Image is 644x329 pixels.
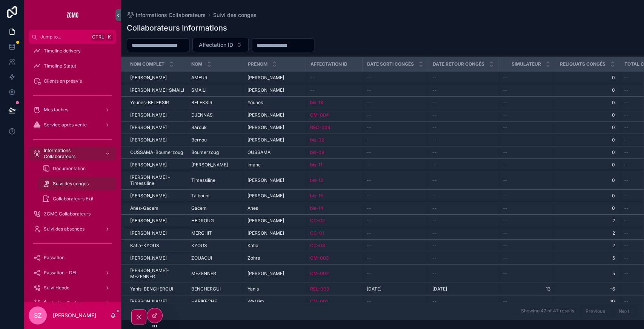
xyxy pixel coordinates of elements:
[310,149,358,155] a: bis-09
[310,137,324,143] a: bis-02
[247,87,301,93] a: [PERSON_NAME]
[130,149,183,155] span: OUSSAMA-Boumerzoug
[44,122,87,128] span: Service après vente
[53,196,94,202] span: Collaborateurs Exit
[367,218,423,224] a: --
[503,137,550,143] a: --
[367,205,423,211] a: --
[191,149,219,155] span: Boumerzoug
[191,87,239,93] a: SMAILI
[191,137,207,143] span: Bernou
[503,205,550,211] a: --
[367,243,423,249] a: --
[44,78,82,84] span: Clients en préavis
[367,218,371,224] span: --
[432,149,437,155] span: --
[432,75,437,81] span: --
[503,205,507,211] span: --
[38,192,116,206] a: Collaborateurs Exit
[559,162,615,168] span: 0
[130,174,187,186] span: [PERSON_NAME] -Timessiline
[191,255,239,261] a: ZOUAOUI
[247,177,284,183] span: [PERSON_NAME]
[130,193,167,199] span: [PERSON_NAME]
[29,222,116,236] a: Suivi des absences
[191,162,228,168] span: [PERSON_NAME]
[130,112,167,118] span: [PERSON_NAME]
[191,125,239,131] a: Barouk
[191,255,212,261] span: ZOUAOUI
[247,205,258,211] span: Anes
[130,125,187,131] a: [PERSON_NAME]
[432,230,437,236] span: --
[247,243,301,249] a: Katia
[29,147,116,160] a: Informations Collaborateurs
[310,193,323,199] a: bis-15
[624,243,629,249] span: --
[624,75,629,81] span: --
[559,218,615,224] span: 2
[432,112,494,118] a: --
[310,75,315,81] span: --
[310,162,322,168] span: bis-11
[310,255,358,261] a: CM-003
[624,218,629,224] span: --
[367,177,423,183] a: --
[310,100,323,106] a: bis-18
[367,162,423,168] a: --
[310,162,358,168] a: bis-11
[367,230,371,236] span: --
[503,177,550,183] a: --
[247,137,301,143] a: [PERSON_NAME]
[367,243,371,249] span: --
[247,149,301,155] a: OUSSAMA
[191,218,214,224] span: HEDROUG
[367,100,371,106] span: --
[130,205,187,211] a: Anes-Gacem
[191,100,212,106] span: BELEKSIR
[367,125,371,131] span: --
[310,218,325,224] span: CC-02
[367,137,423,143] a: --
[432,87,494,93] a: --
[130,218,187,224] a: [PERSON_NAME]
[44,148,99,160] span: Informations Collaborateurs
[624,137,629,143] span: --
[130,137,187,143] a: [PERSON_NAME]
[559,100,615,106] a: 0
[130,125,167,131] span: [PERSON_NAME]
[53,181,89,187] span: Suivi des conges
[503,243,507,249] span: --
[310,230,324,236] a: CC-01
[130,230,167,236] span: [PERSON_NAME]
[367,230,423,236] a: --
[66,9,78,21] img: App logo
[367,87,423,93] a: --
[432,243,494,249] a: --
[44,63,76,69] span: Timeline Statut
[130,75,167,81] span: [PERSON_NAME]
[559,137,615,143] span: 0
[130,149,187,155] a: OUSSAMA-Boumerzoug
[367,87,371,93] span: --
[624,193,629,199] span: --
[130,230,187,236] a: [PERSON_NAME]
[559,205,615,211] a: 0
[559,149,615,155] a: 0
[247,177,301,183] a: [PERSON_NAME]
[247,218,301,224] a: [PERSON_NAME]
[44,255,65,261] span: Passation
[247,230,284,236] span: [PERSON_NAME]
[367,205,371,211] span: --
[247,149,271,155] span: OUSSAMA
[432,243,437,249] span: --
[503,230,507,236] span: --
[29,251,116,264] a: Passation
[130,112,187,118] a: [PERSON_NAME]
[44,107,68,113] span: Mes taches
[432,125,494,131] a: --
[559,112,615,118] a: 0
